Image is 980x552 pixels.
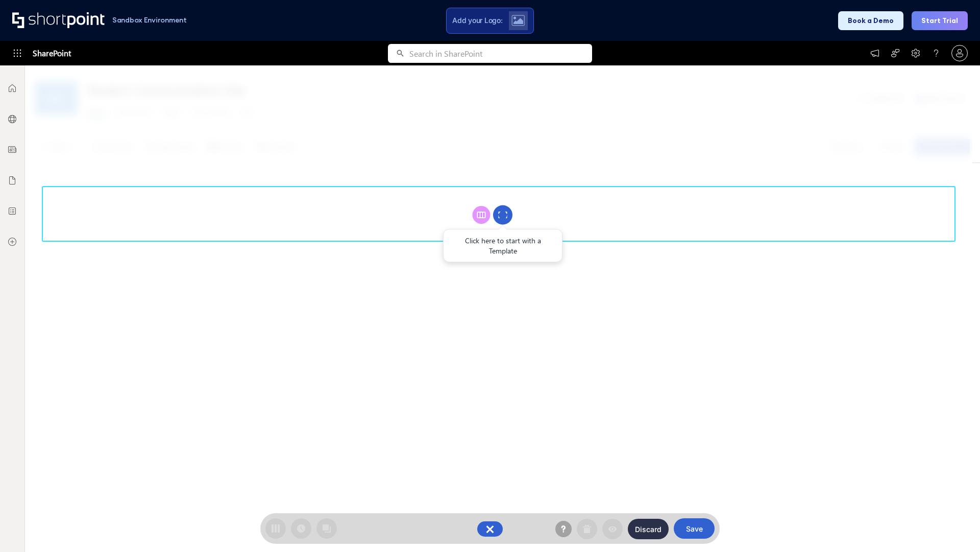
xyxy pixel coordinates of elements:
[674,518,715,539] button: Save
[912,11,968,30] button: Start Trial
[838,11,903,30] button: Book a Demo
[511,15,525,26] img: Upload logo
[112,17,187,23] h1: Sandbox Environment
[409,44,592,63] input: Search in SharePoint
[628,519,669,539] button: Discard
[452,16,502,25] span: Add your Logo:
[929,503,980,552] iframe: Chat Widget
[33,41,71,65] span: SharePoint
